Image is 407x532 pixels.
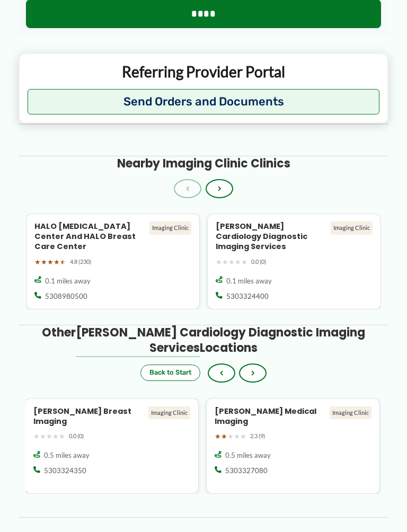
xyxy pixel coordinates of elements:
[226,276,272,286] span: 0.1 miles away
[26,325,381,356] h3: Other Locations
[330,406,371,419] div: Imaging Clinic
[218,184,221,193] span: ›
[41,256,47,269] span: ★
[148,406,190,419] div: Imaging Clinic
[59,430,65,443] span: ★
[40,430,46,443] span: ★
[215,406,326,427] h4: [PERSON_NAME] Medical Imaging
[216,256,222,269] span: ★
[149,221,191,234] div: Imaging Clinic
[28,89,380,114] button: Send Orders and Documents
[174,179,201,198] button: ‹
[239,363,267,383] button: ›
[331,221,373,234] div: Imaging Clinic
[186,184,189,193] span: ‹
[34,221,146,252] h4: HALO [MEDICAL_DATA] Center and HALO Breast Care Center
[44,450,90,460] span: 0.5 miles away
[227,430,234,443] span: ★
[215,430,221,443] span: ★
[117,156,290,171] h3: Nearby Imaging Clinic Clinics
[206,398,380,494] a: [PERSON_NAME] Medical Imaging Imaging Clinic ★★★★★ 2.3 (9) 0.5 miles away 5303327080
[69,431,84,441] span: 0.0 (0)
[33,430,40,443] span: ★
[45,276,91,286] span: 0.1 miles away
[225,466,268,475] span: 5303327080
[76,324,365,356] span: [PERSON_NAME] Cardiology Diagnostic Imaging Services
[54,256,60,269] span: ★
[225,450,271,460] span: 0.5 miles away
[44,466,86,475] span: 5303324350
[226,291,269,301] span: 5303324400
[206,179,233,198] button: ›
[222,256,228,269] span: ★
[45,291,87,301] span: 5308980500
[140,365,200,381] button: Back to Start
[241,256,247,269] span: ★
[228,256,235,269] span: ★
[25,398,199,494] a: [PERSON_NAME] Breast Imaging Imaging Clinic ★★★★★ 0.0 (0) 0.5 miles away 5303324350
[250,431,265,441] span: 2.3 (9)
[251,256,266,267] span: 0.0 (0)
[234,430,240,443] span: ★
[220,368,223,378] span: ‹
[33,406,145,427] h4: [PERSON_NAME] Breast Imaging
[28,62,380,81] p: Referring Provider Portal
[251,368,254,378] span: ›
[47,256,54,269] span: ★
[46,430,52,443] span: ★
[70,256,91,267] span: 4.8 (230)
[207,214,381,309] a: [PERSON_NAME] Cardiology Diagnostic Imaging Services Imaging Clinic ★★★★★ 0.0 (0) 0.1 miles away ...
[208,363,235,383] button: ‹
[240,430,246,443] span: ★
[52,430,59,443] span: ★
[34,256,41,269] span: ★
[216,221,327,252] h4: [PERSON_NAME] Cardiology Diagnostic Imaging Services
[235,256,241,269] span: ★
[221,430,227,443] span: ★
[60,256,66,269] span: ★
[26,214,200,309] a: HALO [MEDICAL_DATA] Center and HALO Breast Care Center Imaging Clinic ★★★★★ 4.8 (230) 0.1 miles a...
